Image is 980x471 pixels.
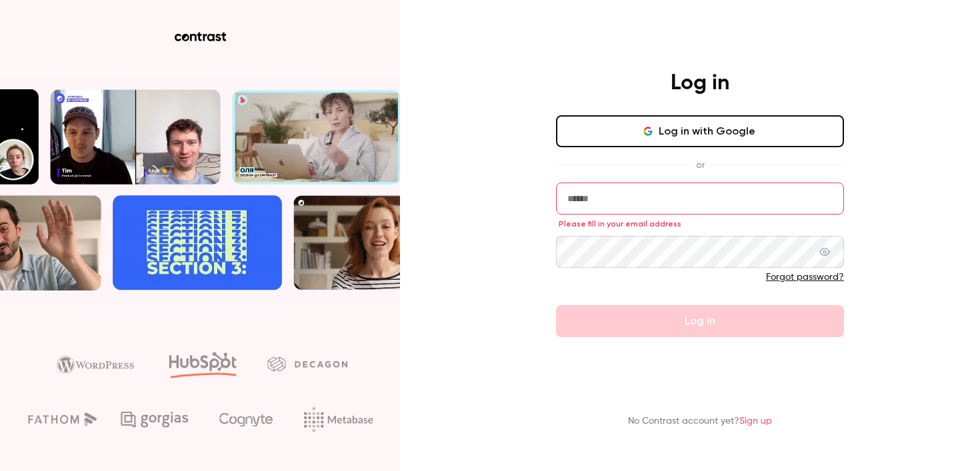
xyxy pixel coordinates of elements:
span: Please fill in your email address [559,219,681,229]
button: Log in with Google [556,115,844,147]
p: No Contrast account yet? [628,414,772,428]
img: decagon [267,356,347,371]
a: Sign up [739,416,772,426]
span: or [689,158,711,172]
a: Forgot password? [766,272,844,282]
h4: Log in [671,70,729,97]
